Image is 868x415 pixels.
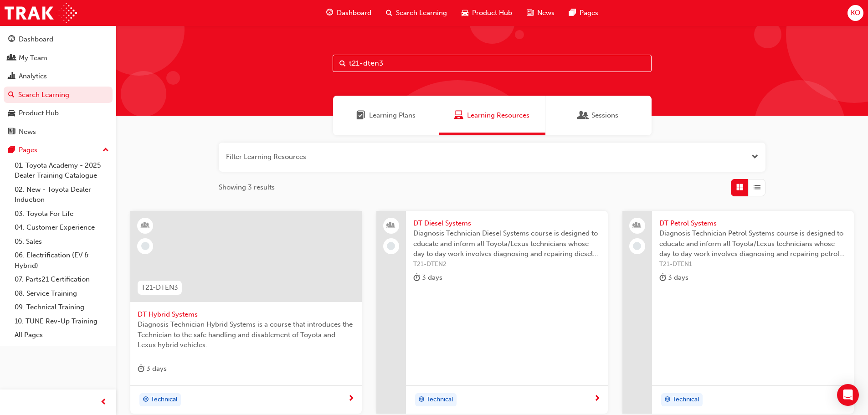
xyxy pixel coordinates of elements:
[664,394,671,406] span: target-icon
[8,128,15,136] span: news-icon
[19,34,53,45] div: Dashboard
[659,218,847,229] span: DT Petrol Systems
[141,242,149,250] span: learningRecordVerb_NONE-icon
[11,272,113,287] a: 07. Parts21 Certification
[11,287,113,301] a: 08. Service Training
[519,4,562,22] a: news-iconNews
[537,8,555,18] span: News
[569,7,576,19] span: pages-icon
[426,395,453,405] span: Technical
[19,127,36,137] div: News
[11,220,113,235] a: 04. Customer Experience
[413,259,601,270] span: T21-DTEN2
[388,220,394,231] span: people-icon
[339,58,346,69] span: Search
[138,319,354,350] span: Diagnosis Technician Hybrid Systems is a course that introduces the Technician to the safe handli...
[4,29,113,142] button: DashboardMy TeamAnalyticsSearch LearningProduct HubNews
[591,110,618,121] span: Sessions
[594,395,601,403] span: next-icon
[8,91,15,99] span: search-icon
[633,242,641,250] span: learningRecordVerb_NONE-icon
[333,96,439,135] a: Learning PlansLearning Plans
[4,142,113,159] button: Pages
[103,144,109,156] span: up-icon
[579,110,588,121] span: Sessions
[659,272,666,283] span: duration-icon
[413,272,442,283] div: 3 days
[622,211,854,414] a: DT Petrol SystemsDiagnosis Technician Petrol Systems course is designed to educate and inform all...
[413,218,601,229] span: DT Diesel Systems
[847,5,863,21] button: KO
[754,182,760,193] span: List
[659,259,847,270] span: T21-DTEN1
[837,384,859,406] div: Open Intercom Messenger
[369,110,416,121] span: Learning Plans
[11,183,113,207] a: 02. New - Toyota Dealer Induction
[472,8,512,18] span: Product Hub
[142,220,149,231] span: learningResourceType_INSTRUCTOR_LED-icon
[11,248,113,272] a: 06. Electrification (EV & Hybrid)
[138,363,144,374] span: duration-icon
[387,242,395,250] span: learningRecordVerb_NONE-icon
[19,71,47,82] div: Analytics
[326,7,333,19] span: guage-icon
[11,300,113,314] a: 09. Technical Training
[143,394,149,406] span: target-icon
[379,4,454,22] a: search-iconSearch Learning
[8,54,15,62] span: people-icon
[130,211,362,414] a: T21-DTEN3DT Hybrid SystemsDiagnosis Technician Hybrid Systems is a course that introduces the Tec...
[454,4,519,22] a: car-iconProduct Hub
[439,96,545,135] a: Learning ResourcesLearning Resources
[141,282,178,293] span: T21-DTEN3
[396,8,447,18] span: Search Learning
[151,395,178,405] span: Technical
[386,7,392,19] span: search-icon
[8,109,15,118] span: car-icon
[356,110,365,121] span: Learning Plans
[19,53,47,63] div: My Team
[348,395,354,403] span: next-icon
[11,159,113,183] a: 01. Toyota Academy - 2025 Dealer Training Catalogue
[4,68,113,85] a: Analytics
[138,363,167,374] div: 3 days
[5,3,77,23] img: Trak
[580,8,598,18] span: Pages
[562,4,606,22] a: pages-iconPages
[527,7,534,19] span: news-icon
[634,220,640,231] span: people-icon
[219,182,275,193] span: Showing 3 results
[413,228,601,259] span: Diagnosis Technician Diesel Systems course is designed to educate and inform all Toyota/Lexus tec...
[8,36,15,44] span: guage-icon
[11,207,113,221] a: 03. Toyota For Life
[333,55,652,72] input: Search...
[462,7,468,19] span: car-icon
[100,397,107,408] span: prev-icon
[467,110,529,121] span: Learning Resources
[11,314,113,328] a: 10. TUNE Rev-Up Training
[19,145,37,155] div: Pages
[736,182,743,193] span: Grid
[4,50,113,67] a: My Team
[454,110,463,121] span: Learning Resources
[337,8,371,18] span: Dashboard
[4,105,113,122] a: Product Hub
[659,228,847,259] span: Diagnosis Technician Petrol Systems course is designed to educate and inform all Toyota/Lexus tec...
[11,328,113,342] a: All Pages
[8,146,15,154] span: pages-icon
[4,31,113,48] a: Dashboard
[138,309,354,320] span: DT Hybrid Systems
[319,4,379,22] a: guage-iconDashboard
[751,152,758,162] button: Open the filter
[659,272,688,283] div: 3 days
[11,235,113,249] a: 05. Sales
[19,108,59,118] div: Product Hub
[545,96,652,135] a: SessionsSessions
[8,72,15,81] span: chart-icon
[418,394,425,406] span: target-icon
[673,395,699,405] span: Technical
[4,87,113,103] a: Search Learning
[851,8,860,18] span: KO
